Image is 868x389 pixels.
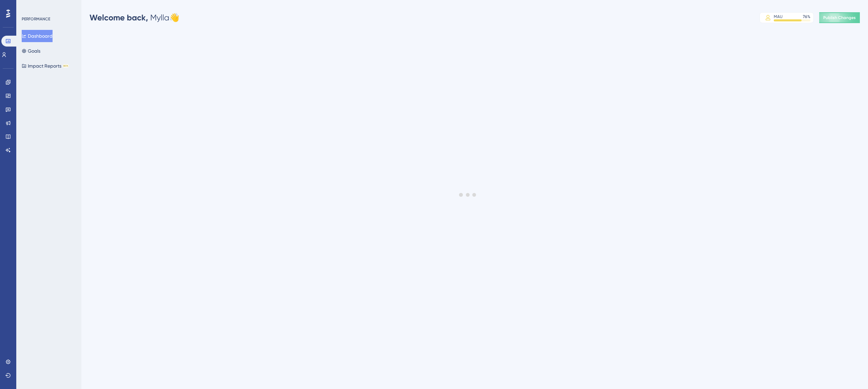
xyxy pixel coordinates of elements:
div: MAU [774,14,783,19]
div: 76 % [803,14,810,19]
button: Publish Changes [819,12,860,23]
div: Mylla 👋 [90,12,179,23]
div: BETA [63,64,69,68]
span: Publish Changes [823,15,856,20]
button: Impact ReportsBETA [22,60,69,72]
button: Goals [22,45,40,57]
span: Welcome back, [90,13,148,22]
div: PERFORMANCE [22,16,50,22]
button: Dashboard [22,30,53,42]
